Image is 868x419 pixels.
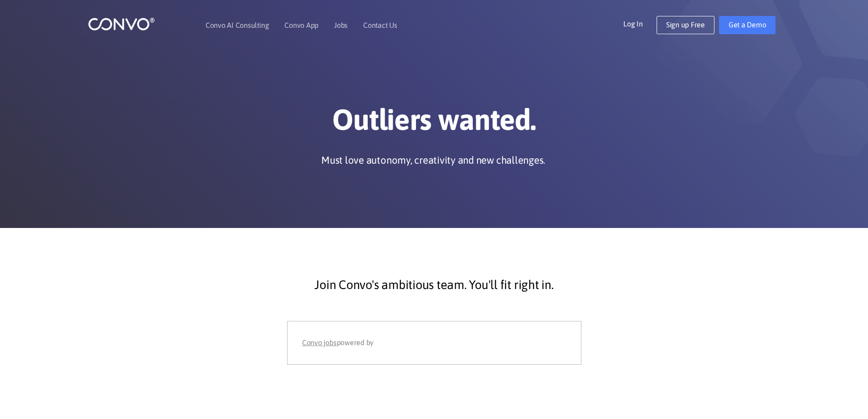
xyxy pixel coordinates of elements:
[205,21,269,29] a: Convo AI Consulting
[181,102,687,144] h1: Outliers wanted.
[284,21,318,29] a: Convo App
[321,153,545,167] p: Must love autonomy, creativity and new challenges.
[302,336,337,350] a: Convo jobs
[88,17,155,31] img: logo_1.png
[363,21,397,29] a: Contact Us
[302,336,566,350] div: powered by
[188,274,680,296] p: Join Convo's ambitious team. You'll fit right in.
[334,21,348,29] a: Jobs
[657,16,714,34] a: Sign up Free
[719,16,776,34] a: Get a Demo
[623,16,657,31] a: Log In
